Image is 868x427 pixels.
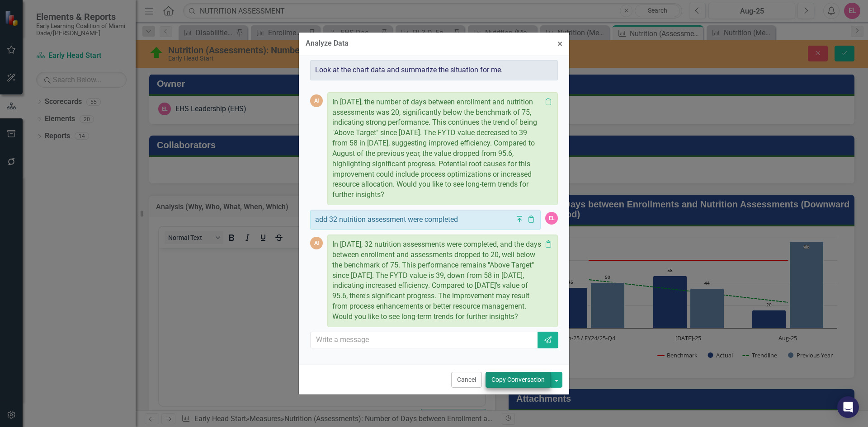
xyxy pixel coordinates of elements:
[557,38,562,49] span: ×
[332,97,542,200] p: In [DATE], the number of days between enrollment and nutrition assessments was 20, significantly ...
[486,372,551,388] button: Copy Conversation
[545,212,558,225] div: EL
[837,396,859,418] div: Open Intercom Messenger
[451,372,482,388] button: Cancel
[332,239,542,322] p: In [DATE], 32 nutrition assessments were completed, and the days between enrollment and assessmen...
[315,215,515,225] p: add 32 nutrition assessment were completed
[310,94,323,107] div: AI
[310,60,558,80] div: Look at the chart data and summarize the situation for me.
[310,237,323,249] div: AI
[310,332,538,348] input: Write a message
[306,39,349,47] div: Analyze Data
